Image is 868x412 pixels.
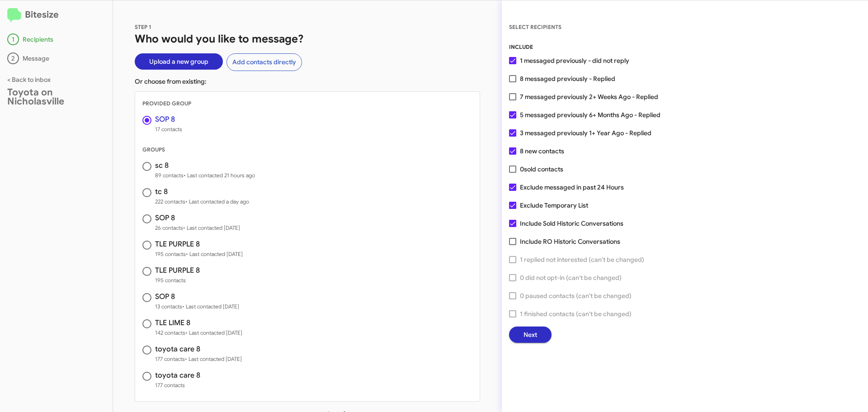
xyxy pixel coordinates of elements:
[155,293,239,300] h3: SOP 8
[155,162,255,169] h3: sc 8
[155,267,200,274] h3: TLE PURPLE 8
[135,99,480,108] div: PROVIDED GROUP
[520,55,629,66] span: 1 messaged previously - did not reply
[520,128,651,138] span: 3 messaged previously 1+ Year Ago - Replied
[155,276,200,285] span: 195 contacts
[520,146,564,156] span: 8 new contacts
[7,8,105,23] h2: Bitesize
[520,182,624,193] span: Exclude messaged in past 24 Hours
[135,145,480,154] div: GROUPS
[524,165,563,173] span: sold contacts
[135,32,480,46] h1: Who would you like to message?
[520,73,615,84] span: 8 messaged previously - Replied
[155,188,249,195] h3: tc 8
[520,254,644,265] span: 1 replied not interested (can't be changed)
[149,53,208,70] span: Upload a new group
[135,77,480,86] p: Or choose from existing:
[7,52,19,64] div: 2
[520,308,632,319] span: 1 finished contacts (can't be changed)
[183,224,240,231] span: • Last contacted [DATE]
[155,241,243,248] h3: TLE PURPLE 8
[135,53,223,70] button: Upload a new group
[509,24,561,30] span: SELECT RECIPIENTS
[7,33,105,45] div: Recipients
[7,8,21,23] img: logo-minimal.svg
[155,346,242,353] h3: toyota care 8
[7,52,105,64] div: Message
[520,109,660,120] span: 5 messaged previously 6+ Months Ago - Replied
[524,327,537,343] span: Next
[520,236,620,247] span: Include RO Historic Conversations
[155,381,200,390] span: 177 contacts
[155,197,249,206] span: 222 contacts
[520,164,563,175] span: 0
[185,198,249,205] span: • Last contacted a day ago
[186,251,243,257] span: • Last contacted [DATE]
[520,91,658,102] span: 7 messaged previously 2+ Weeks Ago - Replied
[185,355,242,362] span: • Last contacted [DATE]
[155,355,242,364] span: 177 contacts
[184,172,255,179] span: • Last contacted 21 hours ago
[155,223,240,232] span: 26 contacts
[155,214,240,222] h3: SOP 8
[520,290,632,301] span: 0 paused contacts (can't be changed)
[520,218,623,229] span: Include Sold Historic Conversations
[155,319,242,327] h3: TLE LIME 8
[185,329,242,336] span: • Last contacted [DATE]
[7,88,105,106] div: Toyota on Nicholasville
[182,303,239,310] span: • Last contacted [DATE]
[155,302,239,311] span: 13 contacts
[509,327,552,343] button: Next
[509,43,861,52] div: INCLUDE
[155,372,200,379] h3: toyota care 8
[520,272,622,283] span: 0 did not opt-in (can't be changed)
[155,250,243,259] span: 195 contacts
[155,125,182,134] span: 17 contacts
[226,53,302,71] button: Add contacts directly
[7,33,19,45] div: 1
[155,328,242,337] span: 142 contacts
[520,200,588,211] span: Exclude Temporary List
[155,171,255,180] span: 89 contacts
[135,24,151,30] span: STEP 1
[155,116,182,123] h3: SOP 8
[7,76,51,84] a: < Back to inbox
